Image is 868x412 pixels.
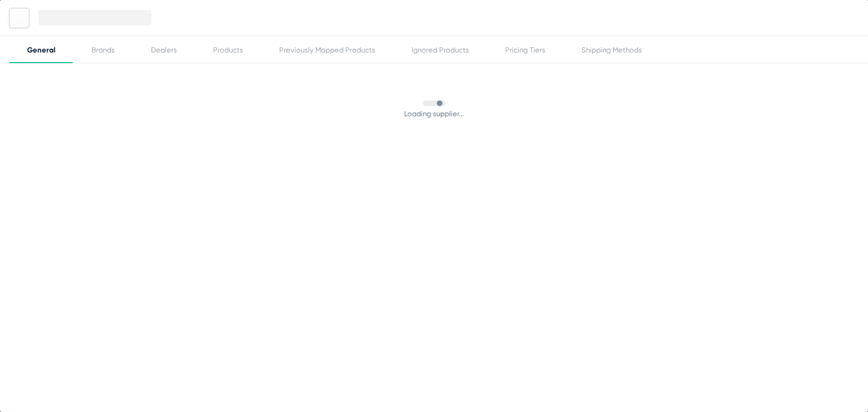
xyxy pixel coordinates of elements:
div: Previously Mapped Products [279,46,375,54]
div: Ignored Products [411,46,469,54]
span: Loading supplier... [404,106,464,121]
div: Dealers [151,46,177,54]
div: Brands [92,46,115,54]
div: Pricing Tiers [505,46,545,54]
div: Shipping Methods [581,46,642,54]
div: General [27,46,55,54]
div: Products [213,46,243,54]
